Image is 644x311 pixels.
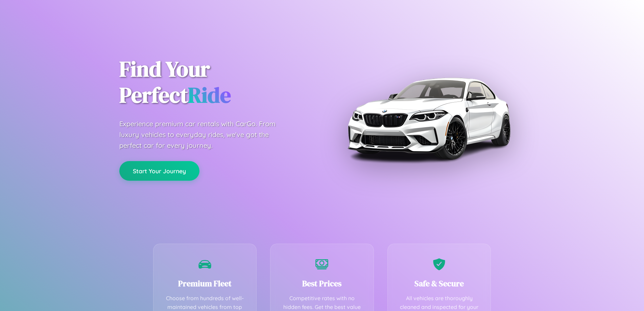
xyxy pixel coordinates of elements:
[281,278,363,289] h3: Best Prices
[119,161,199,181] button: Start Your Journey
[188,80,231,110] span: Ride
[164,278,246,289] h3: Premium Fleet
[344,34,513,203] img: Premium BMW car rental vehicle
[119,56,312,108] h1: Find Your Perfect
[398,278,481,289] h3: Safe & Secure
[119,118,288,151] p: Experience premium car rentals with CarGo. From luxury vehicles to everyday rides, we've got the ...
